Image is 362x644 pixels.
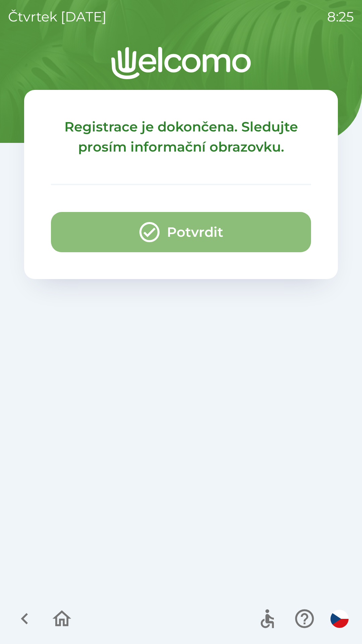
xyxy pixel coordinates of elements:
img: cs flag [330,610,349,628]
p: 8:25 [327,7,354,27]
p: čtvrtek [DATE] [8,7,107,27]
img: Logo [24,47,338,79]
p: Registrace je dokončena. Sledujte prosím informační obrazovku. [51,117,311,157]
button: Potvrdit [51,212,311,252]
